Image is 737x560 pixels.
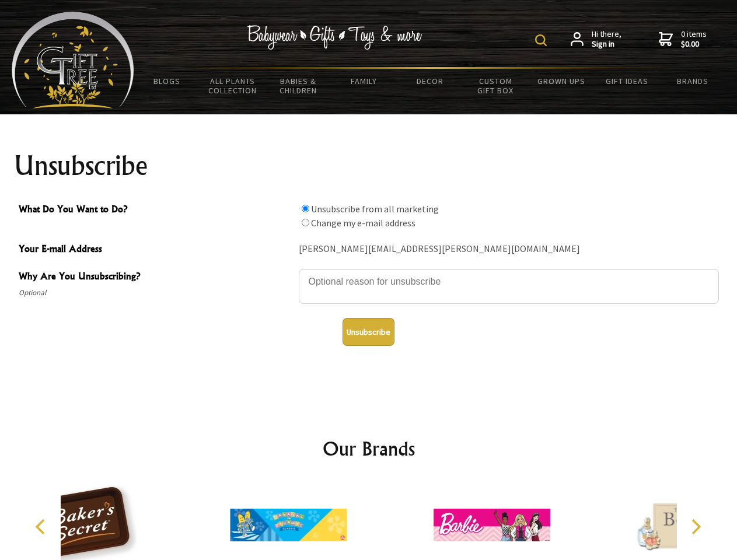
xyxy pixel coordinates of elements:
button: Previous [29,514,55,540]
label: Unsubscribe from all marketing [311,203,439,215]
strong: $0.00 [681,39,707,50]
strong: Sign in [592,39,621,50]
img: Babywear - Gifts - Toys & more [247,25,422,50]
a: Babies & Children [266,69,331,103]
a: Decor [397,69,463,93]
a: Brands [660,69,726,93]
a: BLOGS [134,69,200,93]
a: All Plants Collection [200,69,266,103]
a: Gift Ideas [594,69,660,93]
textarea: Why Are You Unsubscribing? [299,269,719,304]
h1: Unsubscribe [14,152,724,180]
span: 0 items [681,29,707,50]
img: product search [535,34,547,46]
button: Next [683,514,708,540]
a: Family [331,69,397,93]
button: Unsubscribe [343,318,394,346]
a: Grown Ups [528,69,594,93]
span: Your E-mail Address [19,242,293,258]
h2: Our Brands [23,435,714,463]
a: Hi there,Sign in [571,29,621,50]
span: Optional [19,286,293,300]
span: Why Are You Unsubscribing? [19,269,293,286]
img: Babyware - Gifts - Toys and more... [12,12,134,108]
span: What Do You Want to Do? [19,202,293,219]
input: What Do You Want to Do? [302,205,309,212]
span: Hi there, [592,29,621,50]
div: [PERSON_NAME][EMAIL_ADDRESS][PERSON_NAME][DOMAIN_NAME] [299,240,719,258]
a: 0 items$0.00 [659,29,707,50]
label: Change my e-mail address [311,217,415,229]
input: What Do You Want to Do? [302,219,309,226]
a: Custom Gift Box [463,69,529,103]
